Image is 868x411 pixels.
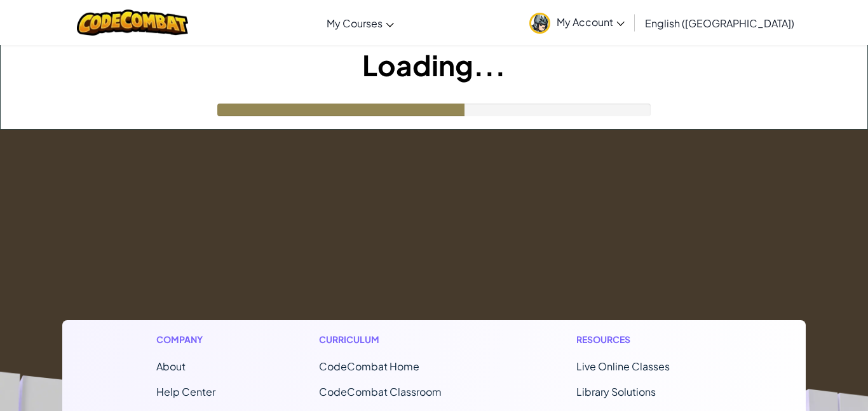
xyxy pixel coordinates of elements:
[645,17,794,30] span: English ([GEOGRAPHIC_DATA])
[639,6,801,40] a: English ([GEOGRAPHIC_DATA])
[77,10,188,36] img: CodeCombat logo
[529,13,550,34] img: avatar
[156,333,215,346] h1: Company
[576,333,712,346] h1: Resources
[576,385,656,398] a: Library Solutions
[319,360,419,373] span: CodeCombat Home
[327,17,383,30] span: My Courses
[319,385,442,398] a: CodeCombat Classroom
[156,385,215,398] a: Help Center
[156,360,186,373] a: About
[320,6,400,40] a: My Courses
[319,333,473,346] h1: Curriculum
[1,45,867,84] h1: Loading...
[557,15,625,29] span: My Account
[523,3,631,43] a: My Account
[576,360,670,373] a: Live Online Classes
